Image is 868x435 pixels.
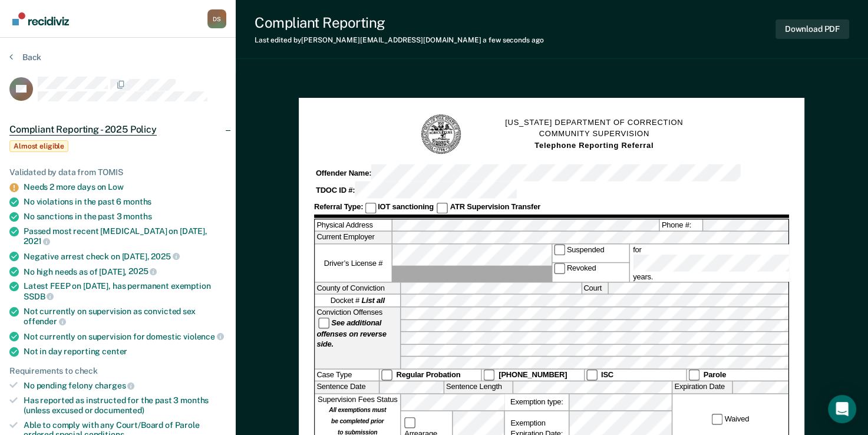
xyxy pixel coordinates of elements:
div: Negative arrest check on [DATE], [24,251,226,262]
div: Requirements to check [9,366,226,376]
span: 2021 [24,236,50,246]
span: violence [183,332,224,341]
button: Download PDF [775,19,849,39]
strong: TDOC ID #: [316,186,355,194]
span: a few seconds ago [483,36,543,44]
span: offender [24,317,66,326]
div: Last edited by [PERSON_NAME][EMAIL_ADDRESS][DOMAIN_NAME] [255,36,543,44]
span: documented) [94,406,144,415]
input: Arrearage [404,417,415,429]
label: Court [582,282,608,294]
input: See additional offenses on reverse side. [319,318,330,329]
label: Exemption type: [505,394,569,410]
label: Waived [710,414,751,425]
label: Current Employer [315,232,392,243]
span: center [102,347,127,356]
div: Open Intercom Messenger [828,395,856,423]
input: Parole [688,370,699,381]
button: Back [9,52,41,62]
div: No sanctions in the past 3 [24,212,226,222]
img: Recidiviz [12,12,69,25]
input: ISC [586,370,598,381]
input: Regular Probation [381,370,392,381]
strong: Telephone Reporting Referral [534,141,654,149]
div: D S [207,9,226,28]
label: for years. [631,244,796,282]
span: 2025 [128,266,157,276]
div: No high needs as of [DATE], [24,266,226,277]
div: Needs 2 more days on Low [24,182,226,192]
label: Revoked [552,263,629,282]
strong: [PHONE_NUMBER] [499,370,567,378]
button: Profile dropdown button [207,9,226,28]
strong: Regular Probation [397,370,461,378]
span: SSDB [24,292,54,301]
div: No pending felony [24,380,226,391]
input: Suspended [554,244,565,255]
div: Not currently on supervision as convicted sex [24,307,226,327]
span: 2025 [151,252,179,261]
label: Expiration Date [673,381,732,393]
strong: Offender Name: [316,169,371,177]
strong: Parole [704,370,726,378]
div: Validated by data from TOMIS [9,167,226,177]
label: Phone #: [660,219,702,231]
input: [PHONE_NUMBER] [484,370,495,381]
div: Passed most recent [MEDICAL_DATA] on [DATE], [24,226,226,246]
img: TN Seal [420,113,463,156]
input: ATR Supervision Transfer [437,202,448,213]
span: Compliant Reporting - 2025 Policy [9,124,157,136]
div: No violations in the past 6 [24,197,226,207]
span: months [123,197,151,206]
input: for years. [633,255,795,272]
label: Suspended [552,244,629,262]
strong: ISC [601,370,613,378]
div: Has reported as instructed for the past 3 months (unless excused or [24,396,226,416]
label: Physical Address [315,219,392,231]
input: Revoked [554,263,565,275]
div: Conviction Offenses [315,308,400,369]
h1: [US_STATE] DEPARTMENT OF CORRECTION COMMUNITY SUPERVISION [505,117,683,151]
label: Driver’s License # [315,244,392,282]
strong: Referral Type: [314,203,363,211]
input: IOT sanctioning [365,202,376,213]
strong: List all [362,296,385,305]
label: Sentence Date [315,381,379,393]
div: Latest FEEP on [DATE], has permanent exemption [24,281,226,301]
span: Almost eligible [9,140,68,152]
span: months [123,212,151,221]
strong: IOT sanctioning [378,203,434,211]
span: charges [95,381,135,390]
div: Not currently on supervision for domestic [24,331,226,342]
span: Docket # [331,296,385,306]
div: Compliant Reporting [255,14,543,31]
strong: ATR Supervision Transfer [450,203,540,211]
label: County of Conviction [315,282,400,294]
label: Sentence Length [444,381,513,393]
strong: See additional offenses on reverse side. [317,318,387,348]
div: Case Type [315,370,379,381]
div: Not in day reporting [24,347,226,357]
input: Waived [712,414,723,425]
